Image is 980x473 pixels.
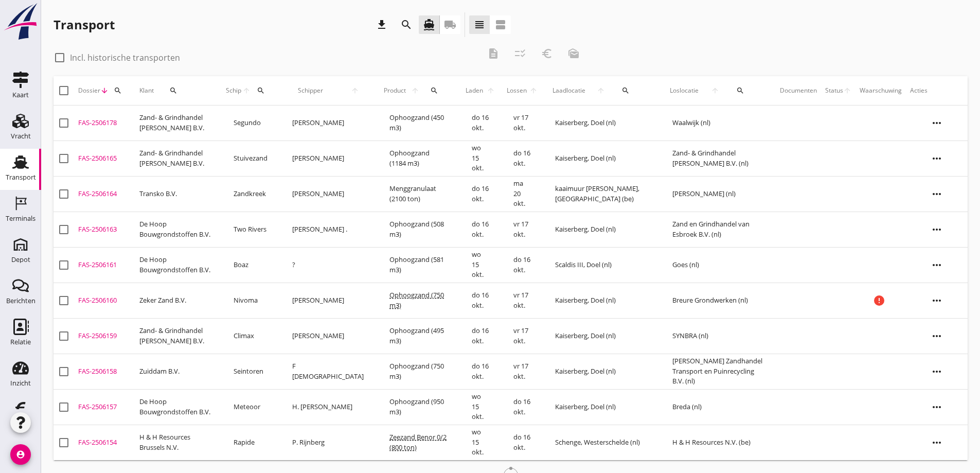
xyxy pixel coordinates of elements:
[543,141,660,176] td: Kaiserberg, Doel (nl)
[221,176,280,212] td: Zandkreek
[543,318,660,354] td: Kaiserberg, Doel (nl)
[284,86,337,95] span: Schipper
[10,444,31,465] i: account_circle
[135,318,221,354] td: Zand- & Grindhandel [PERSON_NAME] B.V.
[459,425,501,460] td: wo 15 okt.
[459,106,501,141] td: do 16 okt.
[501,318,543,354] td: vr 17 okt.
[543,106,660,141] td: Kaiserberg, Doel (nl)
[705,86,725,95] i: arrow_upward
[78,260,131,270] div: FAS-2506161
[70,52,180,63] label: Incl. historische transporten
[54,16,115,33] div: Transport
[423,19,435,31] i: directions_boat
[78,189,131,199] div: FAS-2506164
[389,432,447,452] span: Zeezand Benor 0/2 (800 ton)
[672,118,710,127] span: Waalwijk (nl)
[672,189,736,198] span: [PERSON_NAME] (nl)
[459,354,501,389] td: do 16 okt.
[459,318,501,354] td: do 16 okt.
[135,247,221,283] td: De Hoop Bouwgrondstoffen B.V.
[843,86,851,95] i: arrow_upward
[135,212,221,247] td: De Hoop Bouwgrondstoffen B.V.
[672,331,708,340] span: SYNBRA (nl)
[543,176,660,212] td: kaaimuur [PERSON_NAME], [GEOGRAPHIC_DATA] (be)
[873,294,885,307] i: error
[135,106,221,141] td: Zand- & Grindhandel [PERSON_NAME] B.V.
[78,295,131,306] div: FAS-2506160
[543,212,660,247] td: Kaiserberg, Doel (nl)
[485,86,497,95] i: arrow_upward
[922,286,951,315] i: more_horiz
[280,354,378,389] td: F [DEMOGRAPHIC_DATA]
[78,224,131,235] div: FAS-2506163
[225,86,242,95] span: Schip
[10,339,31,345] div: Relatie
[78,118,131,128] div: FAS-2506178
[664,86,705,95] span: Loslocatie
[10,380,31,387] div: Inzicht
[6,215,35,222] div: Terminals
[459,283,501,318] td: do 16 okt.
[501,283,543,318] td: vr 17 okt.
[280,283,378,318] td: [PERSON_NAME]
[280,425,378,460] td: P. Rijnberg
[135,425,221,460] td: H & H Resources Brussels N.V.
[505,86,528,95] span: Lossen
[591,86,611,95] i: arrow_upward
[543,283,660,318] td: Kaiserberg, Doel (nl)
[2,3,39,41] img: logo-small.a267ee39.svg
[280,318,378,354] td: [PERSON_NAME]
[459,176,501,212] td: do 16 okt.
[377,354,459,389] td: Ophoogzand (750 m3)
[459,212,501,247] td: do 16 okt.
[389,290,444,310] span: Ophoogzand (750 m3)
[672,356,762,386] span: [PERSON_NAME] Zandhandel Transport en Puinrecycling B.V. (nl)
[78,366,131,377] div: FAS-2506158
[135,389,221,425] td: De Hoop Bouwgrondstoffen B.V.
[114,86,122,95] i: search
[337,86,373,95] i: arrow_upward
[780,86,817,95] div: Documenten
[78,153,131,164] div: FAS-2506165
[444,19,456,31] i: local_shipping
[922,251,951,279] i: more_horiz
[135,141,221,176] td: Zand- & Grindhandel [PERSON_NAME] B.V.
[221,106,280,141] td: Segundo
[100,86,109,95] i: arrow_downward
[376,19,388,31] i: download
[221,425,280,460] td: Rapide
[6,174,36,181] div: Transport
[377,106,459,141] td: Ophoogzand (450 m3)
[672,148,749,168] span: Zand- & Grindhandel [PERSON_NAME] B.V. (nl)
[501,141,543,176] td: do 16 okt.
[377,389,459,425] td: Ophoogzand (950 m3)
[221,247,280,283] td: Boaz
[547,86,591,95] span: Laadlocatie
[501,106,543,141] td: vr 17 okt.
[11,256,30,263] div: Depot
[78,86,100,95] span: Dossier
[473,19,486,31] i: view_headline
[6,297,35,304] div: Berichten
[221,354,280,389] td: Seintoren
[672,260,699,269] span: Goes (nl)
[464,86,485,95] span: Laden
[543,425,660,460] td: Schenge, Westerschelde (nl)
[543,247,660,283] td: Scaldis III, Doel (nl)
[221,212,280,247] td: Two Rivers
[78,402,131,412] div: FAS-2506157
[501,389,543,425] td: do 16 okt.
[280,176,378,212] td: [PERSON_NAME]
[408,86,422,95] i: arrow_upward
[736,86,744,95] i: search
[543,354,660,389] td: Kaiserberg, Doel (nl)
[922,357,951,386] i: more_horiz
[135,176,221,212] td: Transko B.V.
[860,86,902,95] div: Waarschuwing
[377,212,459,247] td: Ophoogzand (508 m3)
[922,180,951,208] i: more_horiz
[377,176,459,212] td: Menggranulaat (2100 ton)
[139,78,217,103] div: Klant
[221,389,280,425] td: Meteoor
